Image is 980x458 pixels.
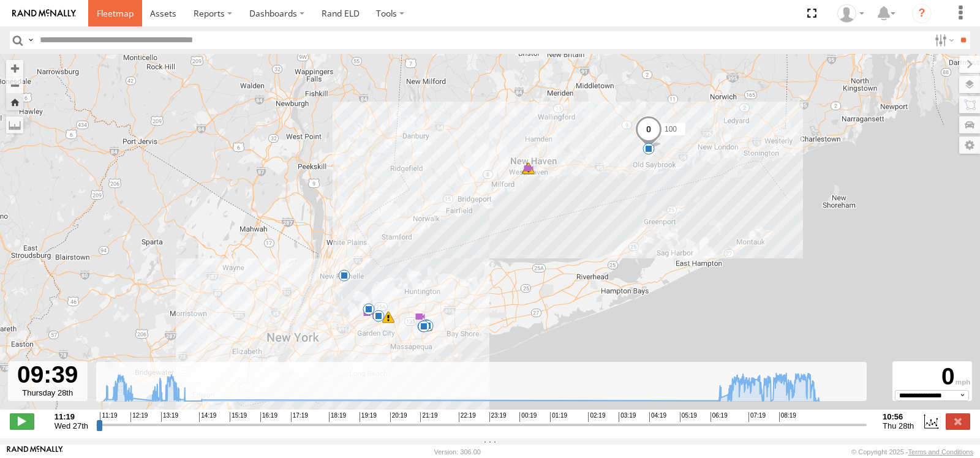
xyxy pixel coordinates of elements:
[588,412,605,422] span: 02:19
[779,412,796,422] span: 08:19
[390,412,407,422] span: 20:19
[230,412,247,422] span: 15:19
[55,412,88,421] strong: 11:19
[382,311,394,323] div: 8
[851,448,973,456] div: © Copyright 2025 -
[7,446,63,458] a: Visit our Website
[946,413,970,429] label: Close
[883,412,914,421] strong: 10:56
[912,4,932,23] i: ?
[12,9,76,18] img: rand-logo.svg
[420,412,437,422] span: 21:19
[519,412,537,422] span: 00:19
[883,421,914,430] span: Thu 28th Aug 2025
[680,412,697,422] span: 05:19
[894,363,970,390] div: 0
[550,412,567,422] span: 01:19
[291,412,308,422] span: 17:19
[959,137,980,154] label: Map Settings
[434,448,481,456] div: Version: 306.00
[649,412,666,422] span: 04:19
[710,412,728,422] span: 06:19
[908,448,973,456] a: Terms and Conditions
[55,421,88,430] span: Wed 27th Aug 2025
[6,77,23,94] button: Zoom out
[833,4,869,23] div: Victor Calcano Jr
[619,412,636,422] span: 03:19
[665,125,677,133] span: 100
[329,412,346,422] span: 18:19
[6,94,23,110] button: Zoom Home
[6,116,23,133] label: Measure
[161,412,178,422] span: 13:19
[6,60,23,77] button: Zoom in
[360,412,377,422] span: 19:19
[930,31,956,49] label: Search Filter Options
[489,412,507,422] span: 23:19
[130,412,148,422] span: 12:19
[10,413,34,429] label: Play/Stop
[260,412,277,422] span: 16:19
[100,412,117,422] span: 11:19
[199,412,216,422] span: 14:19
[748,412,766,422] span: 07:19
[459,412,476,422] span: 22:19
[26,31,36,49] label: Search Query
